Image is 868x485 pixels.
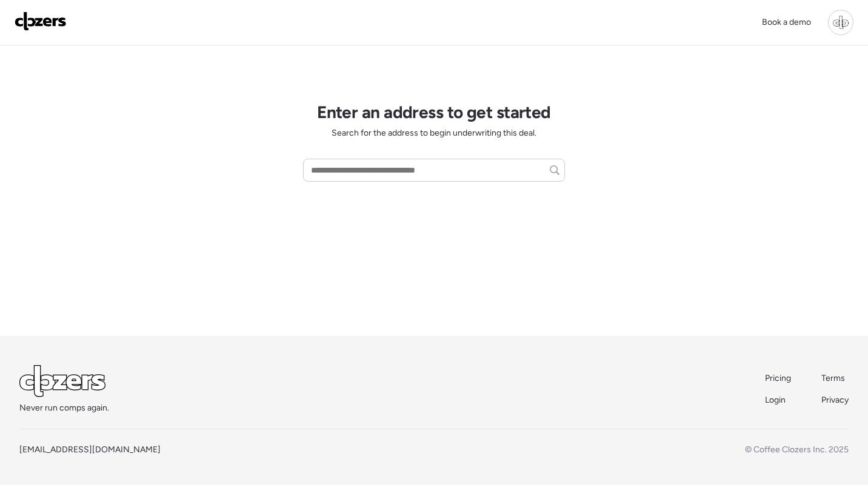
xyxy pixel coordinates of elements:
span: Terms [821,373,845,383]
span: Pricing [765,373,791,383]
span: Never run comps again. [19,402,109,414]
a: Pricing [765,372,792,384]
img: Logo Light [19,365,105,397]
a: Terms [821,372,849,384]
span: Search for the address to begin underwriting this deal. [332,127,536,139]
span: Login [765,395,786,405]
span: © Coffee Clozers Inc. 2025 [745,444,849,455]
h1: Enter an address to get started [317,102,551,122]
span: Privacy [821,395,849,405]
span: Book a demo [762,17,811,27]
img: Logo [15,12,67,31]
a: Privacy [821,394,849,406]
a: Login [765,394,792,406]
a: [EMAIL_ADDRESS][DOMAIN_NAME] [19,444,161,455]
